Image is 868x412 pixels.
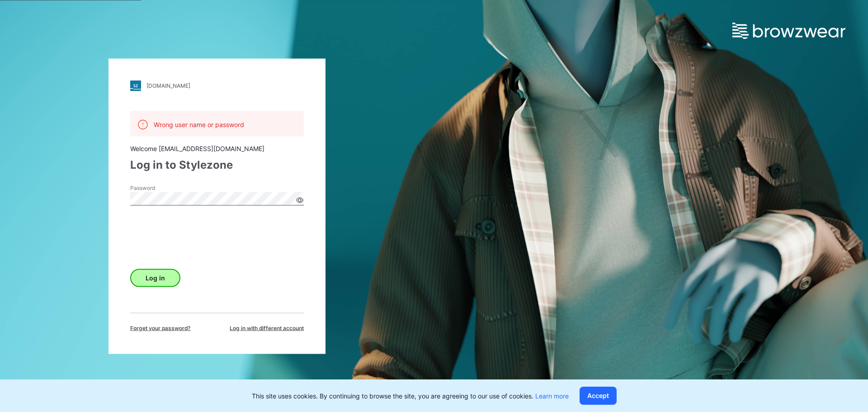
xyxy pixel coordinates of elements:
[130,269,180,287] button: Log in
[580,387,617,405] button: Accept
[130,324,191,332] span: Forget your password?
[146,82,190,89] div: [DOMAIN_NAME]
[130,143,304,153] div: Welcome [EMAIL_ADDRESS][DOMAIN_NAME]
[130,80,141,91] img: stylezone-logo.562084cfcfab977791bfbf7441f1a819.svg
[154,119,244,129] p: Wrong user name or password
[130,184,193,192] label: Password
[732,23,845,39] img: browzwear-logo.e42bd6dac1945053ebaf764b6aa21510.svg
[130,156,304,173] div: Log in to Stylezone
[230,324,304,332] span: Log in with different account
[252,391,569,401] p: This site uses cookies. By continuing to browse the site, you are agreeing to our use of cookies.
[535,392,569,400] a: Learn more
[137,119,148,130] img: alert.76a3ded3c87c6ed799a365e1fca291d4.svg
[130,219,268,254] iframe: reCAPTCHA
[130,80,304,91] a: [DOMAIN_NAME]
